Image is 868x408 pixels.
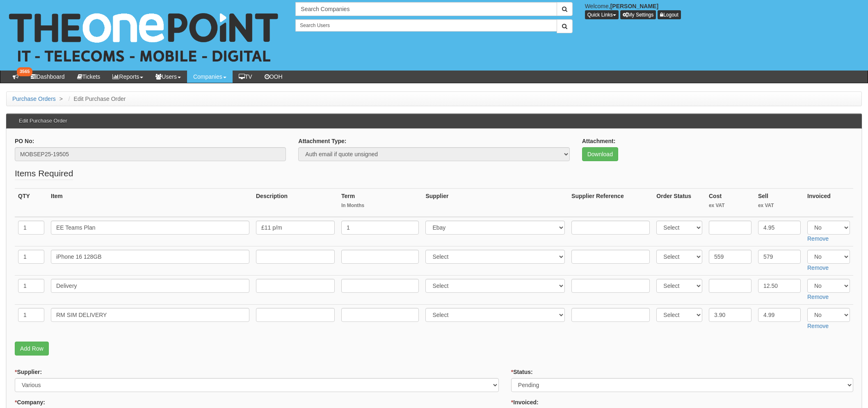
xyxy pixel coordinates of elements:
[295,2,557,16] input: Search Companies
[253,188,338,217] th: Description
[653,188,706,217] th: Order Status
[807,264,829,271] a: Remove
[295,19,557,32] input: Search Users
[807,323,829,329] a: Remove
[15,167,73,180] legend: Items Required
[706,188,755,217] th: Cost
[807,235,829,242] a: Remove
[258,71,289,83] a: OOH
[422,188,568,217] th: Supplier
[15,398,45,406] label: Company:
[15,342,49,356] a: Add Row
[149,71,187,83] a: Users
[568,188,653,217] th: Supplier Reference
[15,137,34,145] label: PO No:
[758,202,801,209] small: ex VAT
[579,2,868,19] div: Welcome,
[804,188,853,217] th: Invoiced
[71,71,107,83] a: Tickets
[582,137,616,145] label: Attachment:
[298,137,346,145] label: Attachment Type:
[48,188,253,217] th: Item
[187,71,233,83] a: Companies
[755,188,804,217] th: Sell
[106,71,149,83] a: Reports
[511,398,539,406] label: Invoiced:
[17,67,32,76] span: 3565
[15,188,48,217] th: QTY
[807,294,829,300] a: Remove
[12,96,56,102] a: Purchase Orders
[233,71,258,83] a: TV
[15,368,42,376] label: Supplier:
[620,10,656,19] a: My Settings
[709,202,752,209] small: ex VAT
[66,95,126,103] li: Edit Purchase Order
[57,96,65,102] span: >
[15,114,71,128] h3: Edit Purchase Order
[610,3,658,9] b: [PERSON_NAME]
[582,147,618,161] a: Download
[585,10,619,19] button: Quick Links
[511,368,533,376] label: Status:
[338,188,422,217] th: Term
[25,71,71,83] a: Dashboard
[658,10,681,19] a: Logout
[341,202,419,209] small: In Months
